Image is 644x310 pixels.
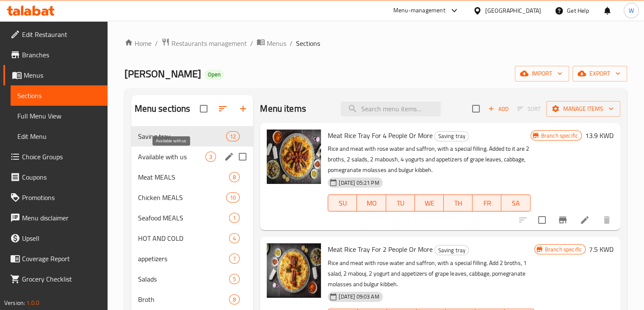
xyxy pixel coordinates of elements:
button: TH [444,194,473,211]
span: Seafood MEALS [138,213,229,223]
div: Saving tray [434,245,469,255]
span: SA [505,197,527,209]
span: Restaurants management [171,38,247,48]
a: Coupons [3,167,108,187]
div: items [229,274,240,284]
div: items [229,294,240,304]
span: Add item [485,102,512,116]
span: Edit Restaurant [22,29,101,39]
span: Meat MEALS [138,172,229,182]
span: Sections [296,38,320,48]
span: appetizers [138,254,229,264]
a: Branches [3,45,108,65]
span: Available with us [138,152,206,162]
span: import [522,68,562,79]
button: FR [473,194,501,211]
span: [DATE] 05:21 PM [335,179,382,187]
h2: Menu items [260,102,306,115]
button: export [572,66,627,82]
span: 8 [229,173,239,181]
span: 1 [229,214,239,222]
span: [DATE] 09:03 AM [335,293,382,301]
span: W [629,6,634,15]
span: Upsell [22,233,101,243]
span: WE [418,197,440,209]
span: Menu disclaimer [22,213,101,223]
div: Meat MEALS8 [131,167,254,187]
span: [PERSON_NAME] [124,64,201,83]
span: TU [390,197,412,209]
span: 8 [229,296,239,304]
span: Saving tray [138,131,227,141]
div: Salads5 [131,269,254,289]
span: Broth [138,294,229,304]
span: Coverage Report [22,254,101,264]
h6: 13.9 KWD [585,130,614,141]
span: Select to update [533,211,551,229]
span: Grocery Checklist [22,274,101,284]
span: 3 [206,153,216,161]
span: Saving tray [435,245,468,255]
div: Open [205,70,224,80]
span: Menus [267,38,286,48]
div: items [229,213,240,223]
a: Sections [11,85,108,106]
input: search [341,101,441,116]
span: export [579,68,620,79]
span: 4 [229,234,239,242]
span: Salads [138,274,229,284]
span: Select section [467,100,485,118]
button: import [515,66,569,82]
span: MO [360,197,382,209]
div: items [226,131,240,141]
span: Menus [24,70,101,80]
button: delete [597,210,617,230]
a: Menu disclaimer [3,208,108,228]
img: Meat Rice Tray For 4 People Or More [267,130,321,184]
span: Meat Rice Tray For 2 People Or More [328,243,433,256]
div: items [205,152,216,162]
span: HOT AND COLD [138,233,229,243]
p: Rice and meat with rose water and saffron, with a special filling. Add 2 broths, 1 salad, 2 mabou... [328,258,534,290]
span: TH [447,197,469,209]
button: Branch-specific-item [553,210,573,230]
a: Restaurants management [161,38,247,49]
div: Saving tray12 [131,126,254,147]
a: Home [124,38,152,48]
button: edit [223,150,235,163]
span: Open [205,71,224,78]
div: Available with us3edit [131,147,254,167]
button: Add [485,102,512,116]
span: Branch specific [542,245,585,254]
span: Select all sections [195,100,213,118]
img: Meat Rice Tray For 2 People Or More [267,243,321,298]
button: SA [501,194,530,211]
span: Select section first [512,102,546,116]
span: Full Menu View [17,111,101,121]
li: / [290,38,293,48]
span: 5 [229,275,239,283]
nav: breadcrumb [124,38,627,49]
span: Sections [17,90,101,101]
div: items [226,192,240,203]
a: Promotions [3,187,108,208]
div: items [229,254,240,264]
div: HOT AND COLD4 [131,228,254,248]
div: items [229,233,240,243]
span: Saving tray [435,131,468,141]
a: Menus [3,65,108,85]
div: items [229,172,240,182]
div: Seafood MEALS1 [131,208,254,228]
a: Edit menu item [580,215,590,225]
span: Chicken MEALS [138,192,227,203]
h2: Menu sections [135,102,191,115]
li: / [250,38,253,48]
span: Branches [22,50,101,60]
